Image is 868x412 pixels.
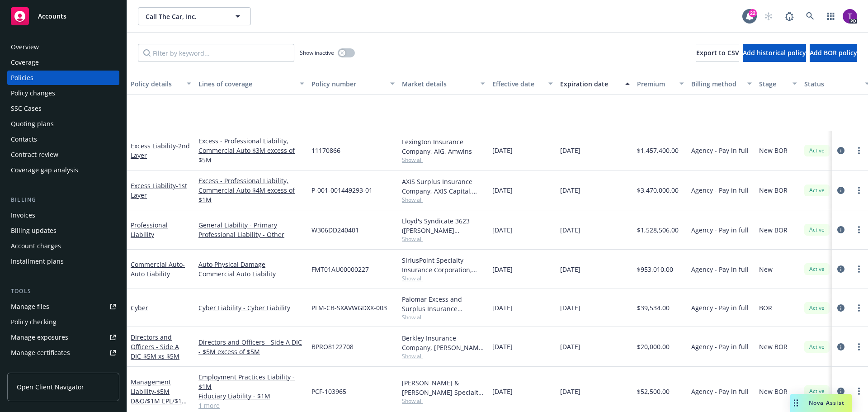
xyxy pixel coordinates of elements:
span: Add BOR policy [810,48,857,57]
a: General Liability - Primary [198,220,304,230]
span: Show all [402,313,485,321]
span: Active [808,304,826,312]
a: SSC Cases [7,101,119,116]
span: Show all [402,156,485,164]
span: Active [808,265,826,273]
a: more [854,185,864,196]
a: Commercial Auto [131,260,185,278]
button: Policy details [127,73,195,95]
button: Policy number [308,73,398,95]
button: Expiration date [557,73,633,95]
div: Manage files [11,299,49,314]
span: Active [808,226,826,234]
a: 1 more [198,401,304,410]
a: Coverage [7,55,119,70]
button: Lines of coverage [195,73,308,95]
span: Agency - Pay in full [691,265,749,274]
div: Policy checking [11,315,57,329]
span: Active [808,343,826,351]
a: more [854,386,864,397]
span: BPRO8122708 [311,342,354,351]
span: [DATE] [492,265,513,274]
span: [DATE] [492,146,513,155]
span: New BOR [759,185,788,195]
a: Manage exposures [7,330,119,345]
span: Agency - Pay in full [691,387,749,396]
span: Agency - Pay in full [691,225,749,235]
span: Active [808,387,826,395]
div: Lines of coverage [198,79,294,89]
div: Policy changes [11,86,55,100]
div: Expiration date [560,79,620,89]
a: more [854,303,864,313]
div: Invoices [11,208,35,223]
a: Installment plans [7,254,119,269]
span: [DATE] [560,146,580,155]
div: Berkley Insurance Company, [PERSON_NAME] Corporation [402,333,485,352]
span: $1,457,400.00 [637,146,679,155]
span: 11170866 [311,146,340,155]
div: Manage certificates [11,346,70,360]
span: [DATE] [560,342,580,351]
div: Quoting plans [11,117,54,131]
span: Accounts [38,13,66,20]
div: Effective date [492,79,543,89]
div: Coverage gap analysis [11,163,78,177]
span: [DATE] [492,225,513,235]
div: Billing method [691,79,742,89]
a: circleInformation [835,303,846,313]
div: AXIS Surplus Insurance Company, AXIS Capital, Amwins [402,177,485,196]
a: Quoting plans [7,117,119,131]
a: Coverage gap analysis [7,163,119,177]
button: Add historical policy [743,44,806,62]
span: Show all [402,397,485,405]
a: Switch app [822,7,840,25]
span: Export to CSV [696,48,739,57]
a: Professional Liability [131,221,168,239]
span: New BOR [759,387,788,396]
a: Start snowing [759,7,778,25]
span: Active [808,147,826,155]
span: $39,534.00 [637,303,670,313]
div: Installment plans [11,254,64,269]
button: Add BOR policy [810,44,857,62]
span: [DATE] [560,265,580,274]
span: New [759,265,773,274]
span: New BOR [759,146,788,155]
span: Show inactive [300,49,334,57]
span: [DATE] [492,342,513,351]
button: Call The Car, Inc. [138,7,251,25]
div: Manage exposures [11,330,68,345]
a: Contract review [7,147,119,162]
div: Contacts [11,132,37,147]
span: [DATE] [492,387,513,396]
a: Report a Bug [780,7,798,25]
span: Agency - Pay in full [691,342,749,351]
button: Billing method [688,73,755,95]
a: Professional Liability - Other [198,230,304,239]
div: Coverage [11,55,39,70]
span: Open Client Navigator [17,382,84,392]
a: Manage certificates [7,346,119,360]
span: $52,500.00 [637,387,670,396]
span: Call The Car, Inc. [146,12,224,21]
span: Add historical policy [743,48,806,57]
span: [DATE] [492,303,513,313]
div: Overview [11,40,39,54]
a: Accounts [7,4,119,29]
span: [DATE] [560,185,580,195]
div: Status [804,79,859,89]
div: Stage [759,79,787,89]
div: Contract review [11,147,58,162]
span: [DATE] [560,303,580,313]
div: Premium [637,79,674,89]
a: Excess - Professional Liability, Commercial Auto $4M excess of $1M [198,176,304,204]
a: Cyber Liability - Cyber Liability [198,303,304,313]
a: more [854,145,864,156]
a: Excess Liability [131,142,190,160]
span: FMT01AU00000227 [311,265,369,274]
div: Lexington Insurance Company, AIG, Amwins [402,137,485,156]
span: PLM-CB-SXAVWGDXX-003 [311,303,387,313]
div: SSC Cases [11,101,42,116]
